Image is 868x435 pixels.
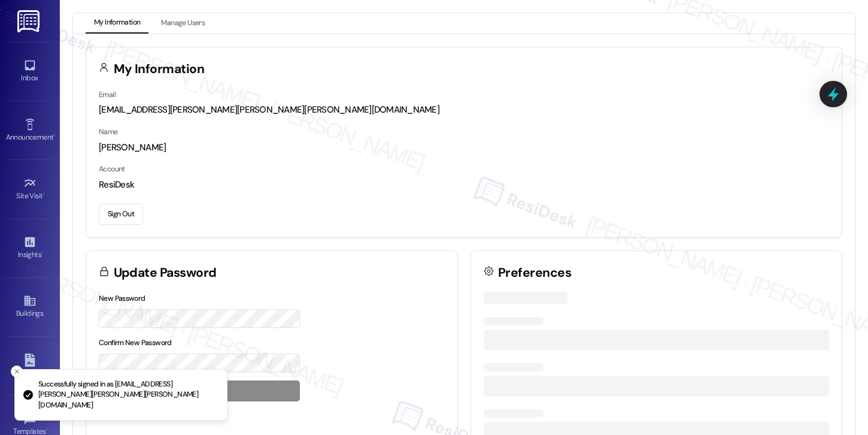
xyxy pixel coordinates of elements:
[114,267,217,279] h3: Update Password
[99,104,829,116] div: [EMAIL_ADDRESS][PERSON_NAME][PERSON_NAME][PERSON_NAME][DOMAIN_NAME]
[99,204,143,225] button: Sign Out
[86,13,148,34] button: My Information
[99,294,145,303] label: New Password
[153,13,213,34] button: Manage Users
[99,164,125,174] label: Account
[41,249,43,257] span: •
[6,291,54,323] a: Buildings
[99,179,829,191] div: ResiDesk
[6,350,54,382] a: Leads
[99,141,829,154] div: [PERSON_NAME]
[6,232,54,264] a: Insights •
[99,338,172,348] label: Confirm New Password
[17,10,42,32] img: ResiDesk Logo
[38,379,217,411] p: Successfully signed in as [EMAIL_ADDRESS][PERSON_NAME][PERSON_NAME][PERSON_NAME][DOMAIN_NAME]
[498,267,571,279] h3: Preferences
[6,173,54,206] a: Site Visit •
[43,190,45,198] span: •
[6,55,54,87] a: Inbox
[46,425,48,434] span: •
[53,131,55,140] span: •
[11,365,23,377] button: Close toast
[99,90,116,99] label: Email
[99,127,118,137] label: Name
[114,63,205,75] h3: My Information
